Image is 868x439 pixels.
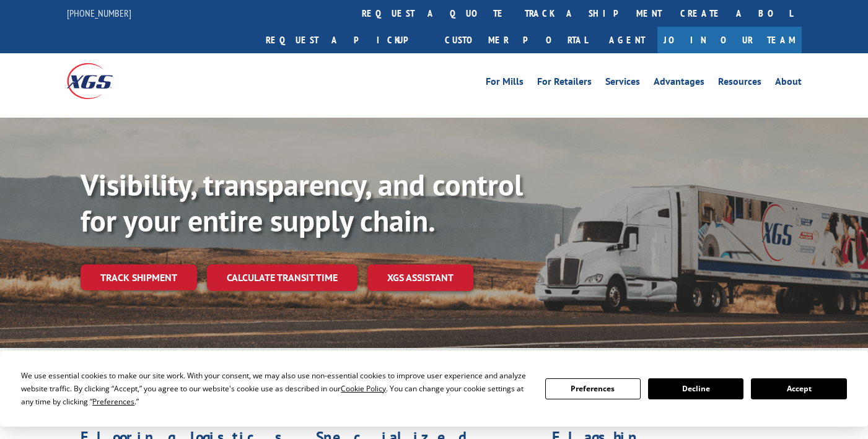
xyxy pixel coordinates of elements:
a: Track shipment [81,264,197,290]
span: Preferences [92,396,134,407]
a: XGS ASSISTANT [367,264,473,291]
a: Request a pickup [256,27,436,53]
a: About [775,77,802,90]
a: Services [605,77,640,90]
a: Resources [718,77,761,90]
a: [PHONE_NUMBER] [67,7,131,19]
span: Cookie Policy [341,383,386,394]
button: Decline [648,378,743,399]
button: Accept [751,378,846,399]
a: For Mills [486,77,524,90]
a: Agent [597,27,657,53]
a: Advantages [654,77,704,90]
button: Preferences [545,378,641,399]
a: Join Our Team [657,27,802,53]
a: For Retailers [537,77,592,90]
a: Calculate transit time [207,264,357,291]
a: Customer Portal [436,27,597,53]
b: Visibility, transparency, and control for your entire supply chain. [81,165,523,240]
div: We use essential cookies to make our site work. With your consent, we may also use non-essential ... [21,369,530,408]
